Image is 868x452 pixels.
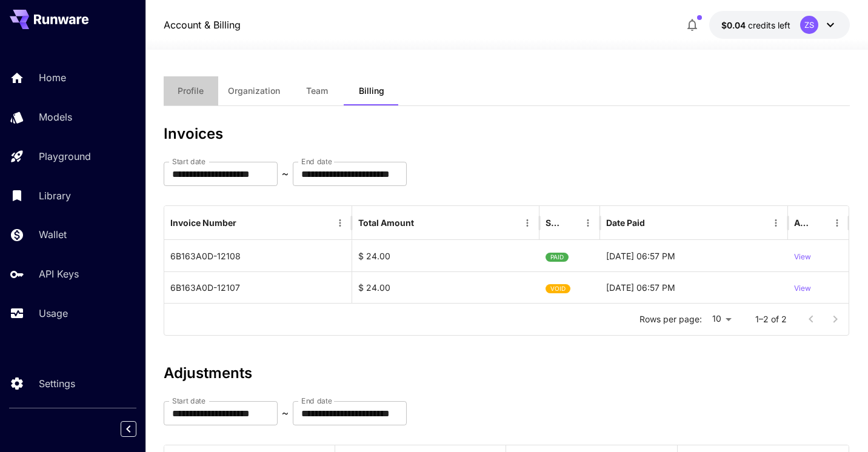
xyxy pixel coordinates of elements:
p: ~ [282,406,289,420]
button: Sort [238,214,255,231]
p: API Keys [39,267,79,281]
div: $ 24.00 [352,240,540,271]
div: Total Amount [358,218,414,228]
button: Collapse sidebar [121,421,136,437]
span: credits left [748,20,790,30]
div: Action [794,218,810,228]
label: End date [301,396,332,406]
button: Menu [767,214,784,231]
p: Models [39,110,72,124]
button: Sort [646,214,663,231]
button: Sort [812,214,829,231]
div: 6B163A0D-12107 [164,271,352,303]
p: Settings [39,376,75,391]
button: View [794,241,811,271]
div: 10 [707,310,736,328]
div: $ 24.00 [352,271,540,303]
p: Playground [39,149,91,164]
div: Status [546,218,561,228]
p: Usage [39,306,68,321]
button: Menu [579,214,596,231]
div: Collapse sidebar [130,418,145,440]
p: Home [39,70,66,85]
span: $0.04 [721,20,748,30]
button: Menu [519,214,536,231]
button: Menu [332,214,349,231]
button: Menu [829,214,846,231]
div: 19-09-2025 06:57 PM [600,271,788,303]
div: 6B163A0D-12108 [164,240,352,271]
span: Organization [228,85,280,96]
h3: Invoices [164,125,850,142]
span: Billing [359,85,384,96]
label: End date [301,156,332,167]
h3: Adjustments [164,365,850,382]
p: View [794,251,811,263]
p: Rows per page: [639,313,702,325]
div: $0.04 [721,19,790,32]
p: Library [39,188,71,203]
p: Wallet [39,227,67,242]
span: PAID [546,242,569,273]
span: Profile [178,85,204,96]
div: Date Paid [606,218,645,228]
p: 1–2 of 2 [755,313,787,325]
p: View [794,283,811,294]
p: ~ [282,167,289,181]
button: View [794,272,811,303]
div: ZS [800,16,818,34]
span: Team [306,85,328,96]
label: Start date [172,156,205,167]
span: VOID [546,273,570,304]
div: Invoice Number [170,218,236,228]
button: $0.04ZS [709,11,850,39]
button: Sort [563,214,579,231]
a: Account & Billing [164,18,241,32]
label: Start date [172,396,205,406]
button: Sort [415,214,432,231]
div: 19-09-2025 06:57 PM [600,240,788,271]
nav: breadcrumb [164,18,241,32]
